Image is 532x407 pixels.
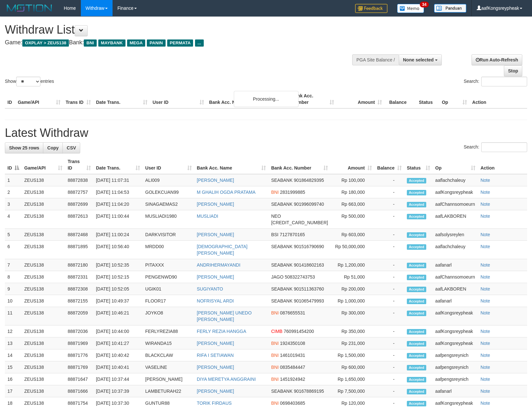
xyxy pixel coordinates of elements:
td: ZEUS138 [22,283,65,295]
td: [DATE] 10:40:41 [93,361,143,373]
a: DIYA MERETYA ANGGRAINI [197,377,256,382]
td: 4 [5,210,22,229]
a: Note [481,389,490,394]
a: MUSLIADI [197,214,218,219]
td: ZEUS138 [22,259,65,271]
a: Run Auto-Refresh [472,54,522,65]
td: aafanarl [433,259,478,271]
img: panduan.png [434,4,466,13]
td: aafLAKBOREN [433,283,478,295]
span: MEGA [127,39,146,47]
th: ID: activate to sort column descending [5,156,22,174]
td: 88872468 [65,229,93,241]
td: - [375,198,404,210]
span: Copy 901418602163 to clipboard [294,262,324,268]
a: Note [481,274,490,280]
th: Action [470,90,527,108]
span: Copy 1924350108 to clipboard [280,341,305,346]
span: BNI [271,341,278,346]
td: Rp 180,000 [331,186,375,198]
a: Note [481,310,490,315]
div: Processing... [234,91,299,107]
td: aafChannsomoeurn [433,271,478,283]
a: CSV [62,142,80,153]
td: aafanarl [433,295,478,307]
td: FLOOR17 [143,295,194,307]
th: Bank Acc. Number: activate to sort column ascending [268,156,331,174]
td: WIRANDA15 [143,337,194,349]
span: SEABANK [271,202,292,207]
a: [PERSON_NAME] [197,232,234,237]
td: Rp 500,000 [331,210,375,229]
td: ZEUS138 [22,198,65,210]
a: ANDRIHERMAYANDI [197,262,241,268]
a: Note [481,178,490,183]
td: 10 [5,295,22,307]
td: ZEUS138 [22,325,65,337]
td: Rp 50,000,000 [331,241,375,259]
a: M GHALIH OGDA PRATAMA [197,190,256,195]
th: Op [439,90,470,108]
td: [DATE] 10:56:40 [93,241,143,259]
span: Accepted [407,377,426,382]
td: - [375,174,404,186]
td: MUSLIADI1980 [143,210,194,229]
th: Trans ID [63,90,93,108]
input: Search: [481,77,527,86]
span: Copy 0835484447 to clipboard [280,365,305,370]
td: - [375,307,404,325]
span: Accepted [407,275,426,280]
a: Note [481,329,490,334]
th: Date Trans. [93,90,150,108]
a: [PERSON_NAME] UNEDO [PERSON_NAME] [197,310,252,322]
td: LAMBETURAH22 [143,385,194,397]
td: aafKongsreypheak [433,337,478,349]
span: SEABANK [271,178,292,183]
span: JAGO [271,274,283,280]
td: ZEUS138 [22,307,65,325]
td: ZEUS138 [22,241,65,259]
td: [DATE] 11:07:31 [93,174,143,186]
span: Accepted [407,178,426,183]
td: aafanarl [433,385,478,397]
td: ZEUS138 [22,271,65,283]
span: BNI [271,353,278,358]
span: Copy 901511363760 to clipboard [294,286,324,291]
td: 88872757 [65,186,93,198]
a: Note [481,262,490,268]
a: [PERSON_NAME] [197,365,234,370]
a: [PERSON_NAME] [197,202,234,207]
td: [DATE] 11:00:44 [93,210,143,229]
span: Copy 901516790690 to clipboard [294,244,324,249]
th: Bank Acc. Name: activate to sort column ascending [194,156,269,174]
td: Rp 200,000 [331,283,375,295]
td: 1 [5,174,22,186]
td: - [375,283,404,295]
span: Accepted [407,244,426,250]
td: 11 [5,307,22,325]
th: Op: activate to sort column ascending [433,156,478,174]
td: 88871769 [65,361,93,373]
th: Trans ID: activate to sort column ascending [65,156,93,174]
a: Note [481,214,490,219]
td: - [375,186,404,198]
img: Button%20Memo.svg [397,4,424,13]
td: 12 [5,325,22,337]
span: Copy 1461019431 to clipboard [280,353,305,358]
td: 88871647 [65,373,93,385]
td: - [375,337,404,349]
span: Copy 901678869195 to clipboard [294,389,324,394]
span: BSI [271,232,278,237]
td: aafLAKBOREN [433,210,478,229]
span: Copy 508322743753 to clipboard [285,274,315,280]
a: Copy [43,142,63,153]
th: Action [478,156,527,174]
span: Accepted [407,232,426,238]
a: RIFA I SETIAWAN [197,353,234,358]
span: SEABANK [271,286,292,291]
h1: Latest Withdraw [5,126,527,139]
td: 16 [5,373,22,385]
td: UGIK01 [143,283,194,295]
span: MAYBANK [98,39,125,47]
td: Rp 300,000 [331,307,375,325]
